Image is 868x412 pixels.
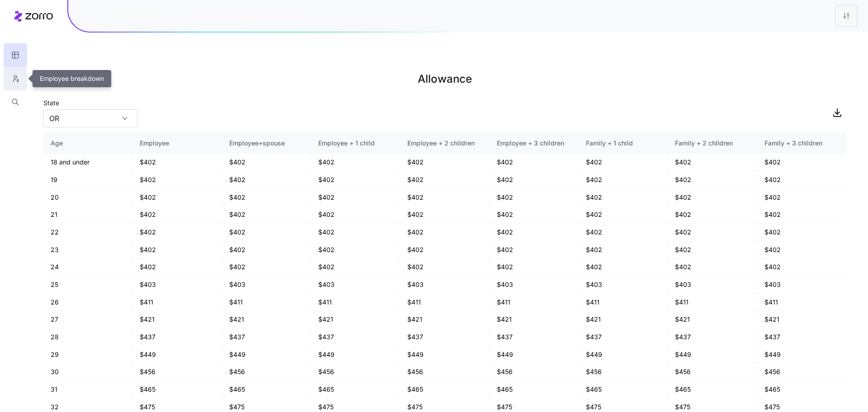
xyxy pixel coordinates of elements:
[490,206,579,224] td: $402
[675,138,749,148] div: Family + 2 children
[764,138,839,148] div: Family + 3 children
[668,276,757,294] td: $403
[668,206,757,224] td: $402
[490,189,579,206] td: $402
[222,189,311,206] td: $402
[490,224,579,241] td: $402
[490,258,579,276] td: $402
[400,154,489,171] td: $402
[757,154,846,171] td: $402
[400,206,489,224] td: $402
[579,381,668,398] td: $465
[311,241,400,259] td: $402
[490,363,579,381] td: $456
[579,311,668,328] td: $421
[757,346,846,364] td: $449
[43,311,132,328] td: 27
[222,346,311,364] td: $449
[579,171,668,189] td: $402
[132,224,222,241] td: $402
[579,189,668,206] td: $402
[400,294,489,311] td: $411
[132,258,222,276] td: $402
[757,224,846,241] td: $402
[757,294,846,311] td: $411
[757,206,846,224] td: $402
[132,294,222,311] td: $411
[43,258,132,276] td: 24
[586,138,660,148] div: Family + 1 child
[490,294,579,311] td: $411
[311,311,400,328] td: $421
[400,241,489,259] td: $402
[757,381,846,398] td: $465
[51,138,125,148] div: Age
[311,346,400,364] td: $449
[132,381,222,398] td: $465
[400,328,489,346] td: $437
[43,171,132,189] td: 19
[668,241,757,259] td: $402
[311,328,400,346] td: $437
[490,171,579,189] td: $402
[400,171,489,189] td: $402
[43,98,59,108] label: State
[311,363,400,381] td: $456
[757,363,846,381] td: $456
[490,311,579,328] td: $421
[579,294,668,311] td: $411
[757,241,846,259] td: $402
[668,381,757,398] td: $465
[222,328,311,346] td: $437
[229,138,303,148] div: Employee+spouse
[668,171,757,189] td: $402
[132,311,222,328] td: $421
[579,363,668,381] td: $456
[757,328,846,346] td: $437
[43,276,132,294] td: 25
[757,276,846,294] td: $403
[668,154,757,171] td: $402
[43,363,132,381] td: 30
[400,258,489,276] td: $402
[668,328,757,346] td: $437
[132,154,222,171] td: $402
[222,311,311,328] td: $421
[400,363,489,381] td: $456
[668,363,757,381] td: $456
[222,154,311,171] td: $402
[757,258,846,276] td: $402
[43,154,132,171] td: 18 and under
[668,189,757,206] td: $402
[668,294,757,311] td: $411
[43,224,132,241] td: 22
[43,381,132,398] td: 31
[222,241,311,259] td: $402
[222,363,311,381] td: $456
[668,258,757,276] td: $402
[222,258,311,276] td: $402
[668,311,757,328] td: $421
[222,206,311,224] td: $402
[311,276,400,294] td: $403
[132,189,222,206] td: $402
[222,276,311,294] td: $403
[318,138,392,148] div: Employee + 1 child
[668,224,757,241] td: $402
[140,138,214,148] div: Employee
[579,276,668,294] td: $403
[400,189,489,206] td: $402
[497,138,571,148] div: Employee + 3 children
[400,276,489,294] td: $403
[132,206,222,224] td: $402
[490,276,579,294] td: $403
[400,381,489,398] td: $465
[490,241,579,259] td: $402
[132,241,222,259] td: $402
[132,346,222,364] td: $449
[579,206,668,224] td: $402
[400,346,489,364] td: $449
[222,381,311,398] td: $465
[668,346,757,364] td: $449
[490,346,579,364] td: $449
